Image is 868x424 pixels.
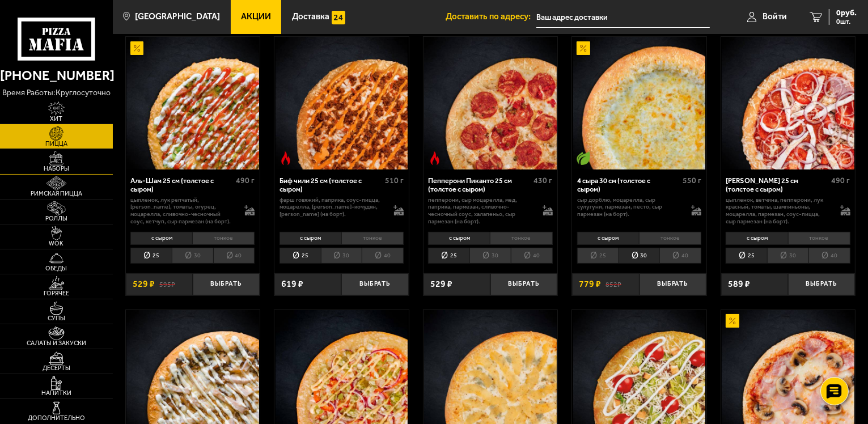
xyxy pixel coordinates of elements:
img: Акционный [130,41,144,55]
li: тонкое [788,232,850,245]
input: Ваш адрес доставки [536,7,710,28]
li: 30 [767,248,808,264]
span: 779 ₽ [579,279,601,289]
button: Выбрать [341,273,408,295]
div: Аль-Шам 25 см (толстое с сыром) [130,176,233,194]
span: 529 ₽ [430,279,452,289]
img: Острое блюдо [428,151,442,165]
img: Острое блюдо [279,151,293,165]
li: 30 [619,248,660,264]
s: 852 ₽ [606,279,621,289]
div: [PERSON_NAME] 25 см (толстое с сыром) [726,176,828,194]
span: Доставить по адресу: [446,12,536,21]
span: Доставка [292,12,329,21]
a: АкционныйАль-Шам 25 см (толстое с сыром) [126,37,260,169]
span: Войти [763,12,787,21]
li: 40 [511,248,553,264]
span: 550 г [683,176,701,185]
li: 30 [172,248,213,264]
img: Акционный [726,314,739,328]
span: Акции [241,12,271,21]
div: 4 сыра 30 см (толстое с сыром) [577,176,680,194]
img: Аль-Шам 25 см (толстое с сыром) [126,37,259,169]
li: 25 [130,248,172,264]
li: 25 [428,248,469,264]
a: АкционныйВегетарианское блюдо4 сыра 30 см (толстое с сыром) [572,37,706,169]
s: 595 ₽ [159,279,175,289]
img: 4 сыра 30 см (толстое с сыром) [573,37,706,169]
div: Пепперони Пиканто 25 см (толстое с сыром) [428,176,531,194]
p: цыпленок, ветчина, пепперони, лук красный, томаты, шампиньоны, моцарелла, пармезан, соус-пицца, с... [726,197,831,226]
li: 40 [808,248,850,264]
span: 529 ₽ [133,279,155,289]
span: [GEOGRAPHIC_DATA] [135,12,220,21]
li: 30 [321,248,362,264]
li: 40 [362,248,404,264]
li: с сыром [577,232,639,245]
li: 25 [577,248,619,264]
span: 0 руб. [836,9,857,17]
li: 40 [213,248,255,264]
a: Острое блюдоБиф чили 25 см (толстое с сыром) [274,37,409,169]
p: сыр дорблю, моцарелла, сыр сулугуни, пармезан, песто, сыр пармезан (на борт). [577,197,682,218]
button: Выбрать [490,273,557,295]
li: тонкое [341,232,404,245]
li: 30 [469,248,511,264]
img: Пепперони Пиканто 25 см (толстое с сыром) [424,37,557,169]
button: Выбрать [640,273,706,295]
li: с сыром [130,232,192,245]
li: с сыром [428,232,490,245]
p: пепперони, сыр Моцарелла, мед, паприка, пармезан, сливочно-чесночный соус, халапеньо, сыр пармеза... [428,197,533,226]
p: фарш говяжий, паприка, соус-пицца, моцарелла, [PERSON_NAME]-кочудян, [PERSON_NAME] (на борт). [280,197,384,218]
li: 40 [659,248,701,264]
li: с сыром [726,232,787,245]
li: тонкое [639,232,701,245]
span: 619 ₽ [281,279,303,289]
li: тонкое [192,232,255,245]
span: 589 ₽ [728,279,750,289]
img: Петровская 25 см (толстое с сыром) [722,37,854,169]
img: 15daf4d41897b9f0e9f617042186c801.svg [332,11,345,24]
img: Акционный [577,41,590,55]
img: Биф чили 25 см (толстое с сыром) [276,37,408,169]
li: с сыром [280,232,341,245]
button: Выбрать [788,273,855,295]
img: Вегетарианское блюдо [577,151,590,165]
li: тонкое [490,232,552,245]
span: 510 г [385,176,404,185]
div: Биф чили 25 см (толстое с сыром) [280,176,382,194]
span: 0 шт. [836,18,857,25]
span: 490 г [832,176,850,185]
li: 25 [726,248,767,264]
span: 490 г [236,176,255,185]
a: Острое блюдоПепперони Пиканто 25 см (толстое с сыром) [424,37,558,169]
p: цыпленок, лук репчатый, [PERSON_NAME], томаты, огурец, моцарелла, сливочно-чесночный соус, кетчуп... [130,197,235,226]
button: Выбрать [193,273,260,295]
span: 430 г [534,176,553,185]
a: Петровская 25 см (толстое с сыром) [721,37,856,169]
li: 25 [280,248,321,264]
